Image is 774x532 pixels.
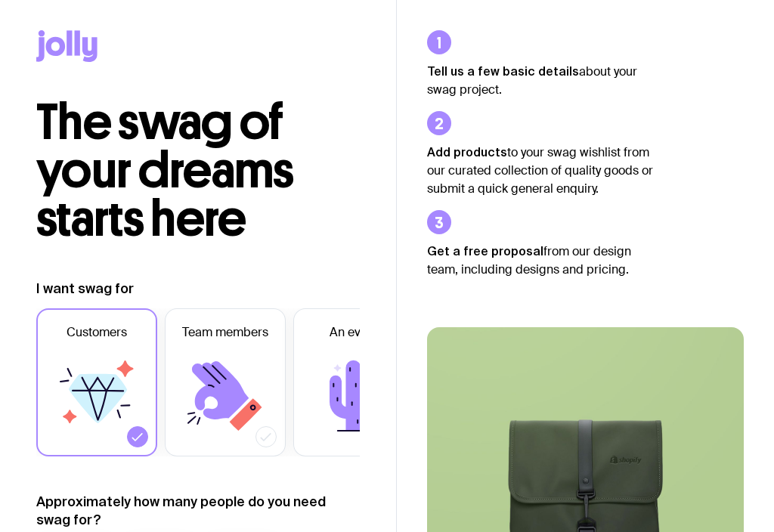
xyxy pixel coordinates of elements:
[427,242,654,279] p: from our design team, including designs and pricing.
[330,323,378,342] span: An event
[182,323,268,342] span: Team members
[427,64,579,78] strong: Tell us a few basic details
[427,244,543,258] strong: Get a free proposal
[427,143,654,198] p: to your swag wishlist from our curated collection of quality goods or submit a quick general enqu...
[427,145,507,159] strong: Add products
[36,92,294,249] span: The swag of your dreams starts here
[427,62,654,99] p: about your swag project.
[36,280,134,298] label: I want swag for
[67,323,127,342] span: Customers
[36,493,360,529] label: Approximately how many people do you need swag for?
